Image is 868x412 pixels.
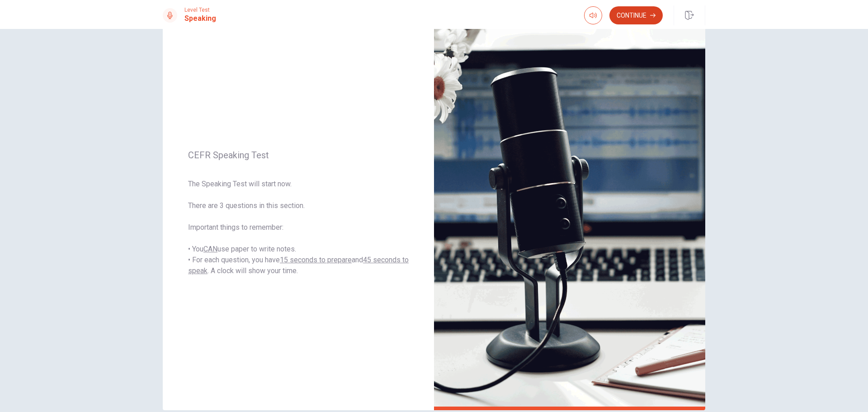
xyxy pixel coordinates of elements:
span: CEFR Speaking Test [188,150,409,161]
u: CAN [203,245,217,253]
h1: Speaking [184,13,216,24]
button: Continue [609,6,663,24]
img: speaking intro [434,16,705,410]
u: 15 seconds to prepare [280,256,352,264]
span: Level Test [184,7,216,13]
span: The Speaking Test will start now. There are 3 questions in this section. Important things to reme... [188,179,409,276]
